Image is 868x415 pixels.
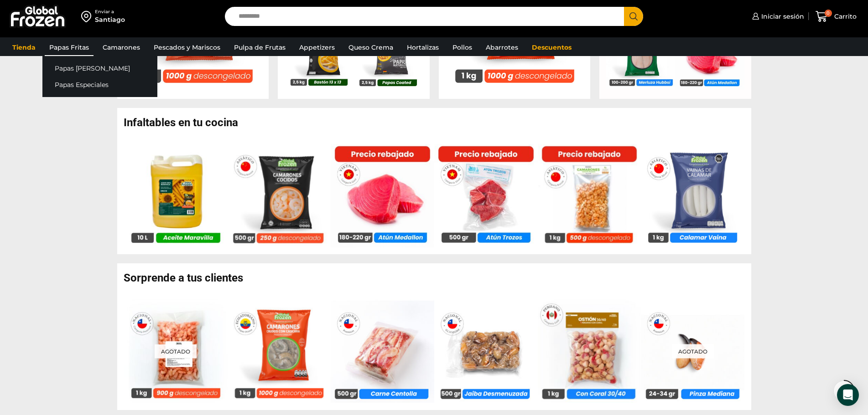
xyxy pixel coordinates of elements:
div: Santiago [95,15,125,24]
h2: Infaltables en tu cocina [124,117,751,128]
a: Pulpa de Frutas [229,39,290,56]
a: Abarrotes [481,39,523,56]
a: Queso Crema [344,39,398,56]
p: Agotado [155,344,197,359]
p: Agotado [671,344,713,359]
button: Search button [624,7,643,26]
a: Papas [PERSON_NAME] [42,60,157,77]
a: Camarones [98,39,145,56]
span: Iniciar sesión [759,12,804,21]
a: Papas Especiales [42,77,157,93]
a: Tienda [8,39,40,56]
a: Pollos [448,39,477,56]
a: 0 Carrito [813,6,859,27]
h2: Sorprende a tus clientes [124,272,751,283]
img: address-field-icon.svg [81,9,95,24]
span: 0 [825,10,832,17]
div: Open Intercom Messenger [837,384,859,406]
a: Papas Fritas [45,39,94,56]
a: Pescados y Mariscos [149,39,225,56]
a: Appetizers [295,39,339,56]
div: Enviar a [95,9,125,15]
span: Carrito [832,12,857,21]
a: Hortalizas [402,39,443,56]
a: Iniciar sesión [750,7,804,26]
a: Descuentos [527,39,576,56]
